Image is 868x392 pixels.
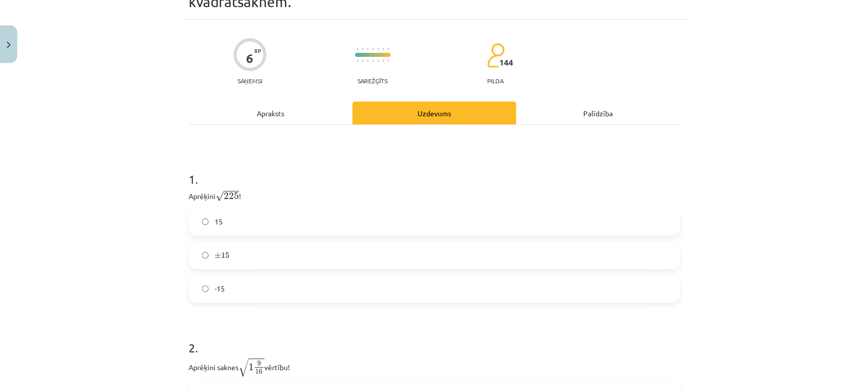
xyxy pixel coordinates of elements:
span: 15 [215,216,223,227]
img: icon-short-line-57e1e144782c952c97e751825c79c345078a6d821885a25fce030b3d8c18986b.svg [382,59,383,62]
span: ± [215,252,221,258]
input: 15 [202,218,208,225]
h1: 2 . [189,323,680,354]
img: icon-short-line-57e1e144782c952c97e751825c79c345078a6d821885a25fce030b3d8c18986b.svg [387,59,388,62]
img: icon-short-line-57e1e144782c952c97e751825c79c345078a6d821885a25fce030b3d8c18986b.svg [357,59,358,62]
p: Saņemsi [233,77,266,84]
div: Apraksts [189,102,352,124]
p: pilda [487,77,503,84]
img: icon-short-line-57e1e144782c952c97e751825c79c345078a6d821885a25fce030b3d8c18986b.svg [357,48,358,50]
span: √ [238,358,249,377]
span: 144 [499,58,513,67]
span: 16 [255,369,262,374]
img: students-c634bb4e5e11cddfef0936a35e636f08e4e9abd3cc4e673bd6f9a4125e45ecb1.svg [487,43,504,68]
img: icon-close-lesson-0947bae3869378f0d4975bcd49f059093ad1ed9edebbc8119c70593378902aed.svg [7,42,11,48]
input: -15 [202,285,208,292]
img: icon-short-line-57e1e144782c952c97e751825c79c345078a6d821885a25fce030b3d8c18986b.svg [377,59,378,62]
img: icon-short-line-57e1e144782c952c97e751825c79c345078a6d821885a25fce030b3d8c18986b.svg [382,48,383,50]
h1: 1 . [189,154,680,186]
img: icon-short-line-57e1e144782c952c97e751825c79c345078a6d821885a25fce030b3d8c18986b.svg [367,48,368,50]
span: 225 [224,192,239,200]
p: Aprēķini saknes vērtību! [189,357,680,377]
p: Sarežģīts [357,77,387,84]
span: XP [254,48,261,53]
img: icon-short-line-57e1e144782c952c97e751825c79c345078a6d821885a25fce030b3d8c18986b.svg [372,59,373,62]
div: 6 [246,51,253,66]
span: 1 [249,364,254,371]
img: icon-short-line-57e1e144782c952c97e751825c79c345078a6d821885a25fce030b3d8c18986b.svg [362,48,363,50]
span: √ [216,191,224,202]
span: 9 [257,361,261,366]
div: Palīdzība [516,102,680,124]
img: icon-short-line-57e1e144782c952c97e751825c79c345078a6d821885a25fce030b3d8c18986b.svg [362,59,363,62]
div: Uzdevums [352,102,516,124]
img: icon-short-line-57e1e144782c952c97e751825c79c345078a6d821885a25fce030b3d8c18986b.svg [367,59,368,62]
img: icon-short-line-57e1e144782c952c97e751825c79c345078a6d821885a25fce030b3d8c18986b.svg [387,48,388,50]
p: Aprēķini ! [189,189,680,202]
span: -15 [215,283,225,294]
img: icon-short-line-57e1e144782c952c97e751825c79c345078a6d821885a25fce030b3d8c18986b.svg [377,48,378,50]
span: 15 [221,252,229,258]
img: icon-short-line-57e1e144782c952c97e751825c79c345078a6d821885a25fce030b3d8c18986b.svg [372,48,373,50]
